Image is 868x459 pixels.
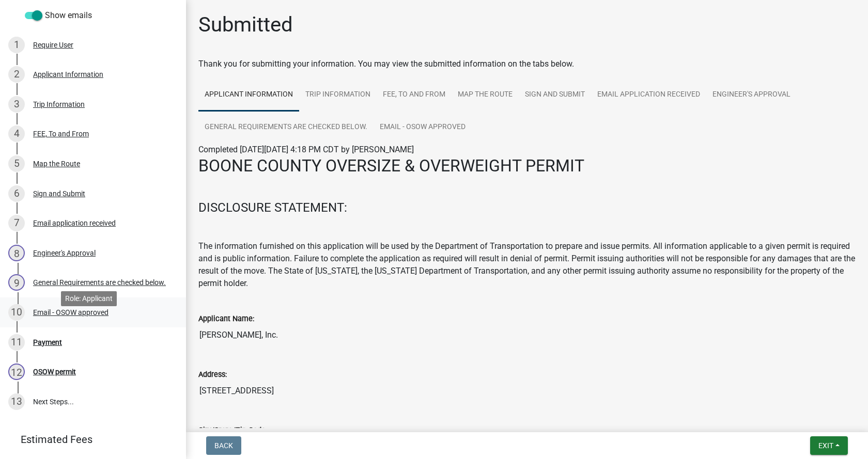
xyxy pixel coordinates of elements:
div: 1 [8,37,25,53]
div: 9 [8,274,25,291]
div: Sign and Submit [33,190,85,197]
div: 2 [8,66,25,83]
a: General Requirements are checked below. [198,111,374,144]
a: Trip Information [299,78,377,112]
a: Email - OSOW approved [374,111,472,144]
p: The information furnished on this application will be used by the Department of Transportation to... [198,240,856,290]
label: Applicant Name: [198,315,254,323]
div: Role: Applicant [61,291,117,306]
label: City/State/Zip Code: [198,427,267,434]
h1: Submitted [198,12,293,37]
div: Engineer's Approval [33,249,96,257]
h4: DISCLOSURE STATEMENT: [198,200,856,215]
div: Email application received [33,219,116,227]
div: Trip Information [33,101,85,108]
a: Email application received [591,78,706,112]
label: Address: [198,371,227,378]
div: 8 [8,245,25,261]
div: 10 [8,304,25,321]
a: Estimated Fees [8,429,169,450]
button: Exit [810,436,848,455]
a: FEE, To and From [377,78,452,112]
div: Payment [33,339,62,346]
label: Show emails [25,9,92,22]
div: OSOW permit [33,368,76,375]
div: General Requirements are checked below. [33,279,166,286]
div: Thank you for submitting your information. You may view the submitted information on the tabs below. [198,58,856,70]
div: 6 [8,185,25,202]
div: Applicant Information [33,71,103,78]
a: Sign and Submit [519,78,591,112]
div: 11 [8,334,25,351]
div: FEE, To and From [33,130,89,137]
button: Back [206,436,241,455]
a: Map the Route [452,78,519,112]
div: 3 [8,96,25,113]
a: Applicant Information [198,78,299,112]
span: Back [214,441,233,450]
span: Exit [818,441,833,450]
a: Engineer's Approval [706,78,797,112]
h2: BOONE COUNTY OVERSIZE & OVERWEIGHT PERMIT [198,156,856,176]
div: Map the Route [33,160,80,167]
div: Require User [33,41,73,49]
div: 4 [8,125,25,142]
span: Completed [DATE][DATE] 4:18 PM CDT by [PERSON_NAME] [198,145,414,154]
div: Email - OSOW approved [33,309,109,316]
div: 13 [8,393,25,410]
div: 12 [8,363,25,380]
div: 5 [8,155,25,172]
div: 7 [8,215,25,231]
